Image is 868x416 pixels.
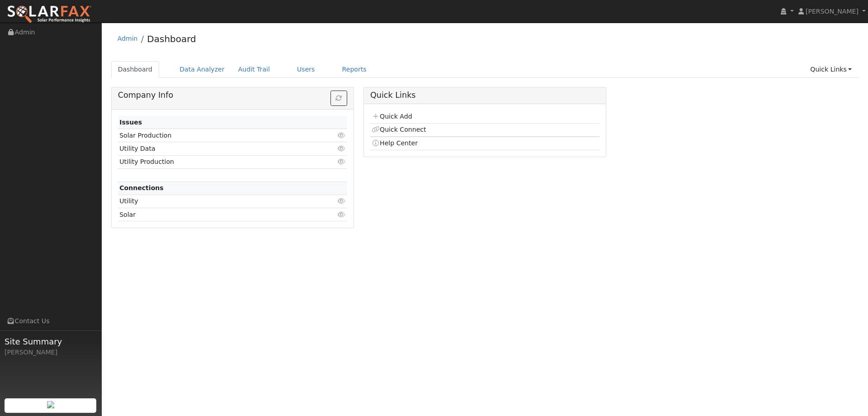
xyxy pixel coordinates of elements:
td: Utility Data [118,142,310,155]
td: Utility Production [118,155,310,168]
td: Solar Production [118,129,310,142]
h5: Company Info [118,91,347,100]
a: Quick Add [372,113,412,120]
a: Admin [118,35,138,42]
i: Click to view [338,158,346,165]
a: Help Center [372,139,418,147]
span: [PERSON_NAME] [806,8,859,15]
td: Utility [118,195,310,208]
a: Quick Links [803,61,859,78]
img: retrieve [47,401,54,408]
h5: Quick Links [370,91,599,100]
a: Quick Connect [372,126,426,133]
div: [PERSON_NAME] [5,348,97,357]
a: Dashboard [147,33,196,44]
img: SolarFax [7,5,92,24]
strong: Connections [119,184,164,191]
i: Click to view [338,211,346,218]
a: Data Analyzer [173,61,231,78]
strong: Issues [119,119,142,126]
a: Audit Trail [231,61,277,78]
a: Users [290,61,322,78]
i: Click to view [338,132,346,139]
a: Dashboard [111,61,160,78]
span: Site Summary [5,335,97,348]
i: Click to view [338,198,346,204]
i: Click to view [338,145,346,152]
a: Reports [335,61,373,78]
td: Solar [118,208,310,221]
